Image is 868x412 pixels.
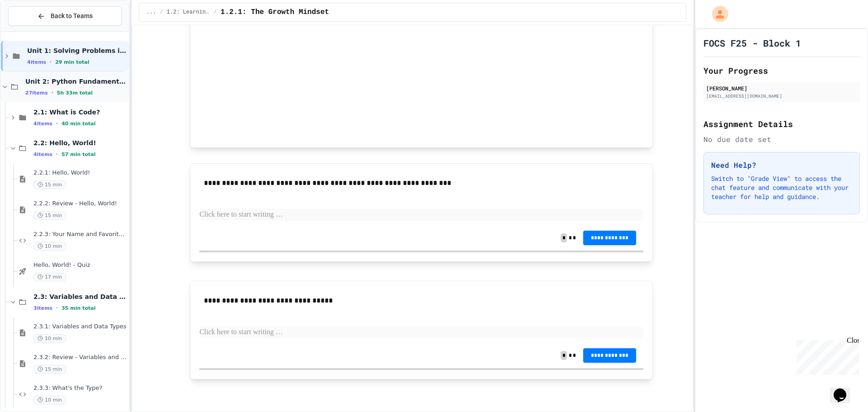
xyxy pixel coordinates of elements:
span: 1.2.1: The Growth Mindset [221,7,329,18]
span: 17 min [33,273,66,281]
span: • [56,151,58,158]
span: 2.1: What is Code? [33,108,127,116]
span: 2.2.1: Hello, World! [33,169,127,177]
div: My Account [703,4,731,24]
button: Back to Teams [8,6,122,26]
span: Back to Teams [51,11,93,21]
span: 4 items [33,121,52,127]
h2: Assignment Details [703,118,860,130]
h2: Your Progress [703,64,860,77]
span: 10 min [33,396,66,404]
span: 35 min total [61,305,95,311]
iframe: chat widget [830,376,859,403]
p: Switch to "Grade View" to access the chat feature and communicate with your teacher for help and ... [711,174,852,201]
span: • [50,58,52,66]
span: 5h 33m total [57,90,93,96]
span: 10 min [33,334,66,343]
span: / [160,9,163,16]
div: Chat with us now!Close [4,4,62,57]
span: 4 items [33,152,52,157]
span: 2.2.2: Review - Hello, World! [33,200,127,208]
span: 3 items [33,305,52,311]
div: [EMAIL_ADDRESS][DOMAIN_NAME] [706,93,857,99]
span: 29 min total [55,59,89,65]
span: Hello, World! - Quiz [33,261,127,269]
div: No due date set [703,134,860,145]
span: 15 min [33,365,66,374]
span: 2.2: Hello, World! [33,139,127,147]
span: 2.3.2: Review - Variables and Data Types [33,354,127,361]
span: 2.3.3: What's the Type? [33,384,127,392]
span: • [52,89,53,96]
span: / [214,9,217,16]
h3: Need Help? [711,160,852,170]
span: 2.3: Variables and Data Types [33,293,127,301]
span: Unit 1: Solving Problems in Computer Science [27,47,127,55]
span: 1.2: Learning to Solve Hard Problems [167,9,210,16]
span: Unit 2: Python Fundamentals [25,77,127,85]
span: 57 min total [61,152,95,157]
span: 15 min [33,211,66,220]
h1: FOCS F25 - Block 1 [703,37,801,49]
span: • [56,120,58,127]
span: 2.2.3: Your Name and Favorite Movie [33,231,127,238]
div: [PERSON_NAME] [706,84,857,92]
span: 4 items [27,59,46,65]
span: 27 items [25,90,48,96]
span: 15 min [33,180,66,189]
span: ... [146,9,156,16]
iframe: chat widget [793,336,859,375]
span: 40 min total [61,121,95,127]
span: 2.3.1: Variables and Data Types [33,323,127,331]
span: 10 min [33,242,66,251]
span: • [56,304,58,312]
